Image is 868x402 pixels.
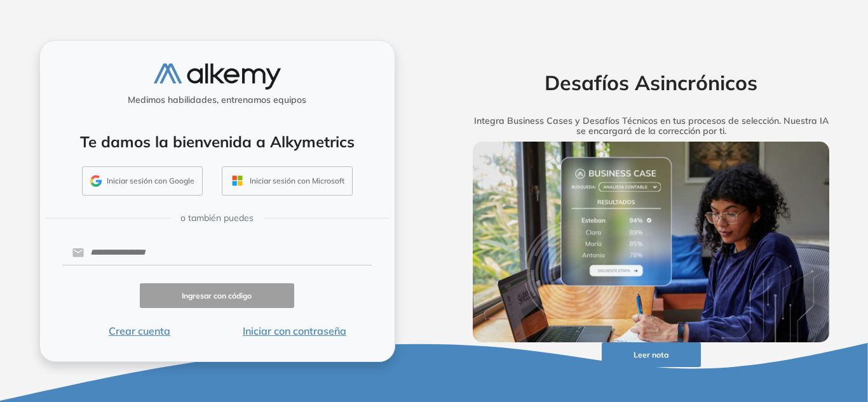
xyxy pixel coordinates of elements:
h4: Te damos la bienvenida a Alkymetrics [57,133,378,151]
img: logo-alkemy [154,64,281,90]
button: Iniciar sesión con Microsoft [222,166,353,196]
span: o también puedes [180,211,254,225]
img: GMAIL_ICON [90,175,102,187]
img: img-more-info [473,142,830,342]
button: Crear cuenta [62,323,217,338]
button: Leer nota [602,342,701,367]
h2: Desafíos Asincrónicos [453,70,850,95]
h5: Integra Business Cases y Desafíos Técnicos en tus procesos de selección. Nuestra IA se encargará ... [453,116,850,137]
h5: Medimos habilidades, entrenamos equipos [45,95,390,105]
button: Iniciar con contraseña [217,323,372,338]
button: Ingresar con código [140,283,295,308]
button: Iniciar sesión con Google [82,166,203,196]
img: OUTLOOK_ICON [230,173,245,188]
